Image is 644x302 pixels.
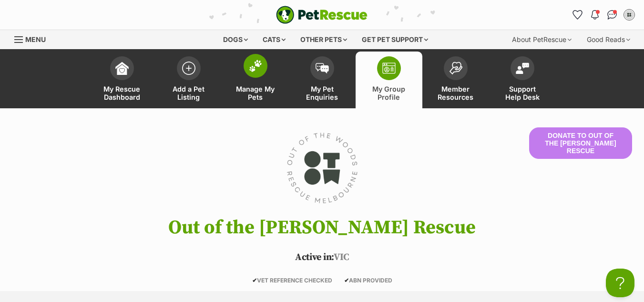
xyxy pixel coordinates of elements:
span: My Rescue Dashboard [101,85,143,101]
span: Add a Pet Listing [167,85,210,101]
img: Out of the Woods Rescue [267,127,376,208]
icon: ✔ [344,277,349,284]
a: My Pet Enquiries [289,52,356,108]
span: My Pet Enquiries [301,85,344,101]
ul: Account quick links [570,7,637,22]
button: Notifications [587,7,603,22]
a: Favourites [570,7,585,22]
img: manage-my-pets-icon-02211641906a0b7f246fdf0571729dbe1e7629f14944591b6c1af311fb30b64b.svg [249,60,262,72]
a: Manage My Pets [222,52,289,108]
div: Other pets [294,30,354,49]
a: PetRescue [276,6,368,24]
img: notifications-46538b983faf8c2785f20acdc204bb7945ddae34d4c08c2a6579f10ce5e182be.svg [591,10,599,20]
button: My account [622,7,637,22]
span: ABN PROVIDED [344,277,392,284]
span: VET REFERENCE CHECKED [252,277,332,284]
img: logo-e224e6f780fb5917bec1dbf3a21bbac754714ae5b6737aabdf751b685950b380.svg [276,6,368,24]
div: Dogs [216,30,255,49]
img: group-profile-icon-3fa3cf56718a62981997c0bc7e787c4b2cf8bcc04b72c1350f741eb67cf2f40e.svg [382,62,396,74]
button: Donate to Out of the [PERSON_NAME] Rescue [529,127,632,159]
a: My Group Profile [356,52,422,108]
span: My Group Profile [368,85,410,101]
div: Good Reads [580,30,637,49]
a: Support Help Desk [489,52,556,108]
icon: ✔ [252,277,257,284]
img: member-resources-icon-8e73f808a243e03378d46382f2149f9095a855e16c252ad45f914b54edf8863c.svg [449,62,462,74]
a: My Rescue Dashboard [89,52,155,108]
span: Support Help Desk [501,85,544,101]
a: Menu [14,30,52,47]
img: chat-41dd97257d64d25036548639549fe6c8038ab92f7586957e7f3b1b290dea8141.svg [607,10,617,20]
img: add-pet-listing-icon-0afa8454b4691262ce3f59096e99ab1cd57d4a30225e0717b998d2c9b9846f56.svg [182,62,195,75]
img: Out of the Woods Rescue profile pic [624,10,634,20]
div: Cats [256,30,292,49]
span: Member Resources [434,85,477,101]
img: pet-enquiries-icon-7e3ad2cf08bfb03b45e93fb7055b45f3efa6380592205ae92323e6603595dc1f.svg [316,63,329,73]
img: dashboard-icon-eb2f2d2d3e046f16d808141f083e7271f6b2e854fb5c12c21221c1fb7104beca.svg [115,62,129,75]
span: Active in: [295,251,334,263]
div: Get pet support [355,30,435,49]
a: Add a Pet Listing [155,52,222,108]
div: About PetRescue [505,30,578,49]
span: Menu [25,35,46,43]
span: Manage My Pets [234,85,277,101]
a: Member Resources [422,52,489,108]
iframe: Help Scout Beacon - Open [606,269,634,297]
a: Conversations [604,7,620,22]
img: help-desk-icon-fdf02630f3aa405de69fd3d07c3f3aa587a6932b1a1747fa1d2bba05be0121f9.svg [516,62,529,74]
